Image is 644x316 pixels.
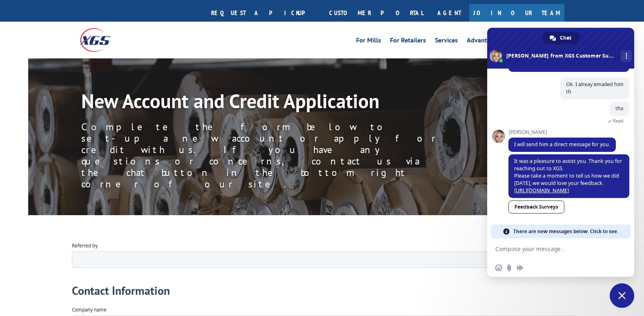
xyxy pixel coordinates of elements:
a: Services [435,37,458,46]
div: Close chat [610,283,634,308]
span: There are new messages below. Click to see. [513,225,618,238]
p: Complete the form below to set-up a new account or apply for credit with us. If you have any ques... [81,121,449,190]
div: More channels [621,51,632,62]
div: Chat [542,32,579,44]
a: For Retailers [390,37,426,46]
span: Send a file [506,265,513,271]
span: Audio message [517,265,523,271]
span: It was a pleasure to assist you. Thank you for reaching out to XGS. Please take a moment to tell ... [514,158,622,194]
a: Feedback Surveys [508,200,564,214]
span: [PERSON_NAME] [508,129,616,135]
a: Advantages [467,37,500,46]
span: Insert an emoji [495,265,502,271]
a: For Mills [356,37,381,46]
span: State/Region [169,299,198,306]
span: DBA [254,98,264,105]
span: Read [613,118,624,124]
textarea: Compose your message... [495,245,608,253]
span: Postal code [339,299,364,306]
a: Agent [429,4,469,22]
span: Primary Contact Email [254,198,303,205]
a: Request a pickup [205,4,323,22]
span: I will send him a direct message for you. [514,141,610,148]
h1: New Account and Credit Application [81,91,449,115]
span: Who do you report to within your company? [254,165,351,172]
a: Join Our Team [469,4,564,22]
a: [URL][DOMAIN_NAME] [514,187,569,194]
span: Ok. I alreay emailed him th [566,81,624,95]
span: thx [615,105,624,112]
span: Primary Contact Last Name [254,131,314,138]
span: Chat [560,32,571,44]
a: Customer Portal [323,4,429,22]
